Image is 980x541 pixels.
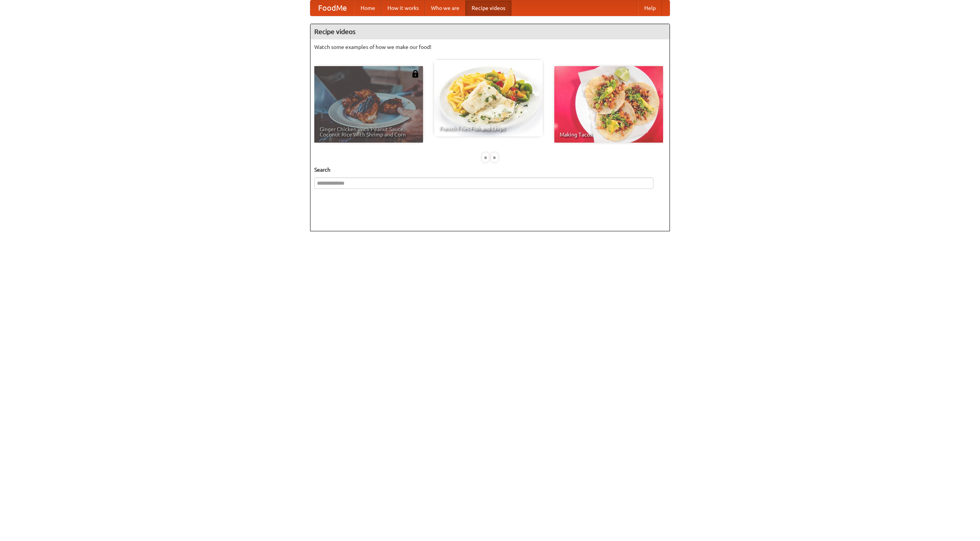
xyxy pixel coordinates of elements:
span: Making Tacos [560,132,658,137]
p: Watch some examples of how we make our food! [314,43,666,51]
div: « [482,153,489,162]
a: Home [354,0,381,16]
a: Help [638,0,662,16]
a: Making Tacos [554,66,663,143]
h5: Search [314,166,666,174]
a: French Fries Fish and Chips [434,60,543,136]
span: French Fries Fish and Chips [439,126,537,131]
a: Recipe videos [465,0,511,16]
div: » [491,153,498,162]
img: 483408.png [412,70,419,78]
h4: Recipe videos [310,24,670,39]
a: FoodMe [310,0,354,16]
a: Who we are [425,0,465,16]
a: How it works [381,0,425,16]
